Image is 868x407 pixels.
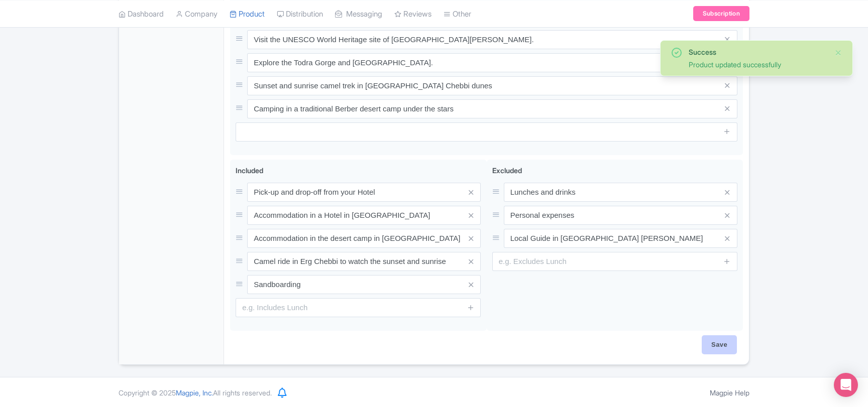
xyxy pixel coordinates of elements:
[113,387,278,398] div: Copyright © 2025 All rights reserved.
[702,335,737,354] input: Save
[492,252,737,271] input: e.g. Excludes Lunch
[236,166,263,175] span: Included
[236,298,481,317] input: e.g. Includes Lunch
[689,59,826,70] div: Product updated successfully
[710,388,749,397] a: Magpie Help
[834,47,842,59] button: Close
[176,388,213,397] span: Magpie, Inc.
[834,373,858,397] div: Open Intercom Messenger
[689,47,826,57] div: Success
[693,6,749,21] a: Subscription
[492,166,522,175] span: Excluded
